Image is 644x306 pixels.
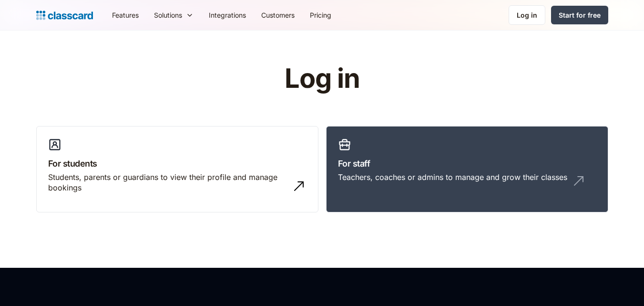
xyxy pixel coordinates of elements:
[338,157,596,170] h3: For staff
[254,4,302,26] a: Customers
[509,5,545,25] a: Log in
[104,4,146,26] a: Features
[48,157,307,170] h3: For students
[338,172,567,182] div: Teachers, coaches or admins to manage and grow their classes
[559,10,601,20] div: Start for free
[154,10,182,20] div: Solutions
[171,64,473,94] h1: Log in
[146,4,201,26] div: Solutions
[36,126,318,213] a: For studentsStudents, parents or guardians to view their profile and manage bookings
[201,4,254,26] a: Integrations
[551,6,608,24] a: Start for free
[48,172,287,193] div: Students, parents or guardians to view their profile and manage bookings
[517,10,537,20] div: Log in
[326,126,608,213] a: For staffTeachers, coaches or admins to manage and grow their classes
[36,9,93,22] a: home
[302,4,339,26] a: Pricing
